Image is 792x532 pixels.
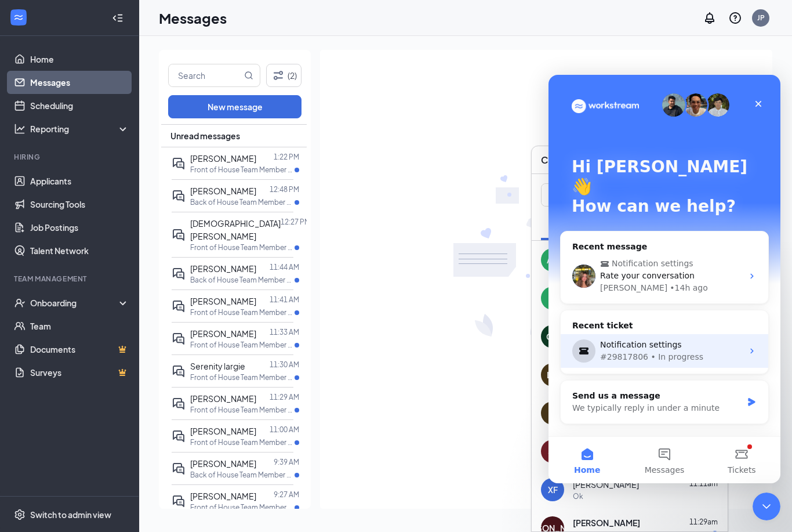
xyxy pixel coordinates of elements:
[270,360,299,370] p: 11:30 AM
[270,295,299,305] p: 11:41 AM
[190,405,295,415] p: Front of House Team Member at [GEOGRAPHIC_DATA]
[30,48,129,71] a: Home
[30,94,129,117] a: Scheduling
[190,340,295,350] p: Front of House Team Member at [GEOGRAPHIC_DATA]
[30,297,119,309] div: Onboarding
[190,165,295,175] p: Front of House Team Member at [GEOGRAPHIC_DATA]
[30,216,129,239] a: Job Postings
[541,154,562,167] h3: Chat
[190,328,256,339] span: [PERSON_NAME]
[190,275,295,285] p: Back of House Team Member at [GEOGRAPHIC_DATA]
[270,262,299,272] p: 11:44 AM
[266,64,301,87] button: Filter (2)
[30,123,130,135] div: Reporting
[190,218,281,241] span: [DEMOGRAPHIC_DATA][PERSON_NAME]
[573,517,640,529] span: [PERSON_NAME]
[172,189,186,203] svg: ActiveDoubleChat
[14,274,127,284] div: Team Management
[112,12,123,24] svg: Collapse
[14,123,26,135] svg: Analysis
[753,493,780,520] iframe: Intercom live chat
[190,243,295,252] p: Front of House Team Member at [GEOGRAPHIC_DATA]
[30,71,129,94] a: Messages
[190,197,295,207] p: Back of House Team Member at [GEOGRAPHIC_DATA]
[30,169,129,193] a: Applicants
[274,457,299,467] p: 9:39 AM
[573,479,639,490] span: [PERSON_NAME]
[30,338,129,361] a: DocumentsCrown
[548,484,558,495] div: XF
[190,372,295,382] p: Front of House Team Member at [GEOGRAPHIC_DATA]
[14,152,127,162] div: Hiring
[548,446,558,457] div: SL
[190,458,256,469] span: [PERSON_NAME]
[169,64,242,86] input: Search
[757,13,765,23] div: JP
[172,332,186,346] svg: ActiveDoubleChat
[172,228,186,242] svg: ActiveDoubleChat
[244,71,253,80] svg: MagnifyingGlass
[172,462,186,476] svg: ActiveDoubleChat
[30,361,129,384] a: SurveysCrown
[728,11,742,25] svg: QuestionInfo
[172,397,186,411] svg: ActiveDoubleChat
[542,184,679,206] input: Search applicant
[548,75,780,483] iframe: Intercom live chat
[13,12,24,23] svg: WorkstreamLogo
[270,184,299,194] p: 12:48 PM
[270,327,299,337] p: 11:33 AM
[190,502,295,512] p: Front of House Team Member at [GEOGRAPHIC_DATA]
[172,494,186,508] svg: ActiveDoubleChat
[170,130,240,142] span: Unread messages
[190,186,256,196] span: [PERSON_NAME]
[689,517,718,526] span: 11:29am
[190,153,256,164] span: [PERSON_NAME]
[190,307,295,317] p: Front of House Team Member at [GEOGRAPHIC_DATA]
[14,509,26,520] svg: Settings
[689,479,718,488] span: 11:11am
[172,157,186,171] svg: ActiveDoubleChat
[172,429,186,443] svg: ActiveDoubleChat
[274,490,299,500] p: 9:27 AM
[271,68,285,82] svg: Filter
[172,267,186,281] svg: ActiveDoubleChat
[274,152,299,162] p: 1:22 PM
[30,509,111,520] div: Switch to admin view
[281,217,310,227] p: 12:27 PM
[30,193,129,216] a: Sourcing Tools
[546,331,559,342] div: CG
[172,299,186,313] svg: ActiveDoubleChat
[547,369,558,381] div: LM
[703,11,717,25] svg: Notifications
[30,239,129,262] a: Talent Network
[190,491,256,501] span: [PERSON_NAME]
[30,314,129,338] a: Team
[190,263,256,274] span: [PERSON_NAME]
[547,254,559,266] div: AC
[573,491,583,501] div: Ok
